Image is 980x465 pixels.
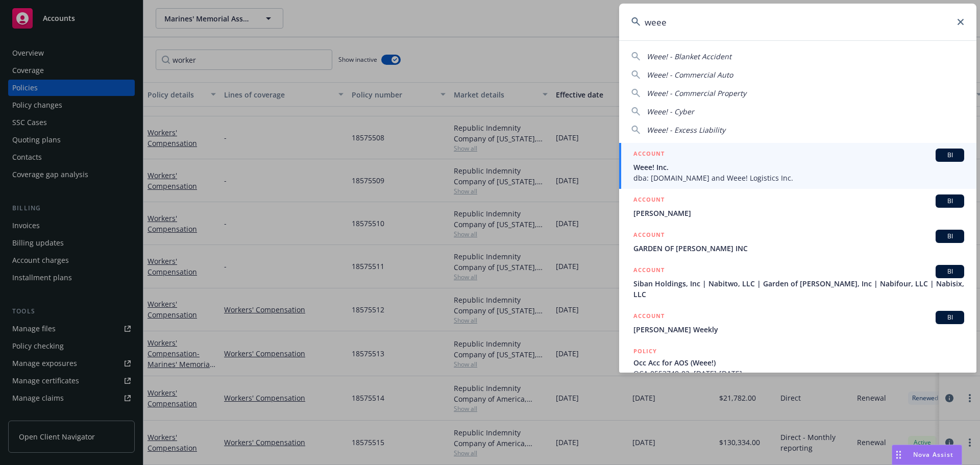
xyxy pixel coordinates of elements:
span: [PERSON_NAME] [633,208,964,218]
span: OCA 0553740-02, [DATE]-[DATE] [633,368,964,379]
a: ACCOUNTBI[PERSON_NAME] [619,189,976,224]
h5: ACCOUNT [633,194,665,207]
span: Weee! - Cyber [647,107,694,116]
span: GARDEN OF [PERSON_NAME] INC [633,243,964,254]
span: BI [940,313,960,322]
button: Nova Assist [892,445,962,465]
span: Weee! - Blanket Accident [647,52,731,61]
a: ACCOUNTBISiban Holdings, Inc | Nabitwo, LLC | Garden of [PERSON_NAME], Inc | Nabifour, LLC | Nabi... [619,259,976,305]
span: Weee! - Commercial Auto [647,70,733,80]
span: dba: [DOMAIN_NAME] and Weee! Logistics Inc. [633,173,964,183]
a: POLICYOcc Acc for AOS (Weee!)OCA 0553740-02, [DATE]-[DATE] [619,340,976,384]
h5: POLICY [633,346,657,356]
span: Weee! - Excess Liability [647,125,725,135]
span: BI [940,232,960,241]
span: BI [940,151,960,160]
a: ACCOUNTBIWeee! Inc.dba: [DOMAIN_NAME] and Weee! Logistics Inc. [619,143,976,189]
span: Siban Holdings, Inc | Nabitwo, LLC | Garden of [PERSON_NAME], Inc | Nabifour, LLC | Nabisix, LLC [633,278,964,300]
span: BI [940,197,960,206]
a: ACCOUNTBI[PERSON_NAME] Weekly [619,305,976,340]
span: Occ Acc for AOS (Weee!) [633,357,964,368]
div: Drag to move [892,445,905,464]
span: BI [940,267,960,276]
h5: ACCOUNT [633,230,665,242]
h5: ACCOUNT [633,265,665,277]
h5: ACCOUNT [633,311,665,323]
a: ACCOUNTBIGARDEN OF [PERSON_NAME] INC [619,224,976,259]
span: [PERSON_NAME] Weekly [633,324,964,335]
h5: ACCOUNT [633,149,665,161]
span: Nova Assist [913,450,953,459]
span: Weee! Inc. [633,162,964,173]
input: Search... [619,4,976,40]
span: Weee! - Commercial Property [647,88,746,98]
